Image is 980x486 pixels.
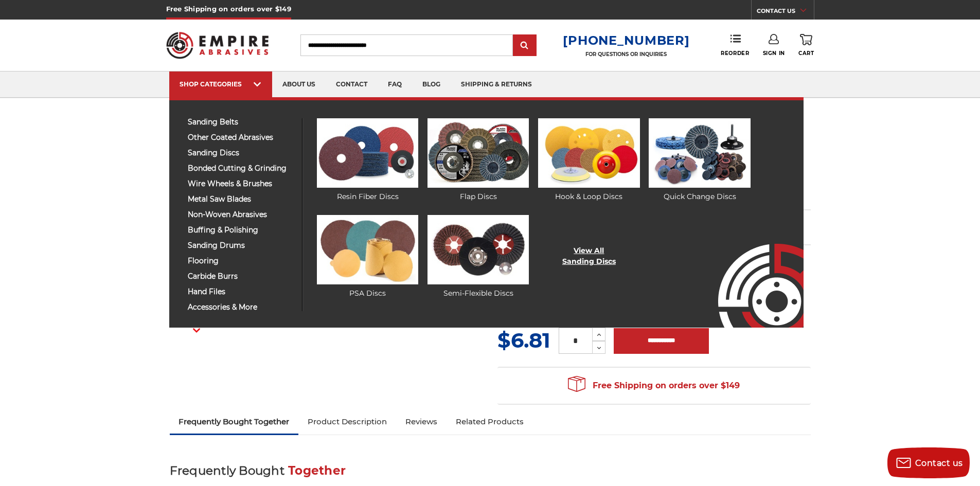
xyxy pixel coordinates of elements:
[184,319,209,341] button: Next
[170,463,284,478] span: Frequently Bought
[326,71,378,98] a: contact
[427,118,529,202] a: Flap Discs
[317,215,418,299] a: PSA Discs
[721,34,749,56] a: Reorder
[298,410,396,433] a: Product Description
[180,80,262,88] div: SHOP CATEGORIES
[188,226,294,234] span: buffing & polishing
[563,33,689,48] a: [PHONE_NUMBER]
[188,149,294,157] span: sanding discs
[562,245,616,267] a: View AllSanding Discs
[568,375,740,396] span: Free Shipping on orders over $149
[272,71,326,98] a: about us
[317,118,418,202] a: Resin Fiber Discs
[798,34,814,57] a: Cart
[188,118,294,126] span: sanding belts
[427,118,529,188] img: Flap Discs
[798,50,814,57] span: Cart
[188,180,294,188] span: wire wheels & brushes
[514,35,535,56] input: Submit
[288,463,346,478] span: Together
[188,165,294,172] span: bonded cutting & grinding
[188,211,294,219] span: non-woven abrasives
[188,195,294,203] span: metal saw blades
[188,288,294,296] span: hand files
[427,215,529,284] img: Semi-Flexible Discs
[188,303,294,311] span: accessories & more
[497,328,550,353] span: $6.81
[649,118,750,188] img: Quick Change Discs
[700,213,804,328] img: Empire Abrasives Logo Image
[188,257,294,265] span: flooring
[763,50,785,57] span: Sign In
[188,134,294,141] span: other coated abrasives
[721,50,749,57] span: Reorder
[188,242,294,249] span: sanding drums
[188,273,294,280] span: carbide burrs
[317,118,418,188] img: Resin Fiber Discs
[378,71,412,98] a: faq
[170,410,299,433] a: Frequently Bought Together
[757,5,814,20] a: CONTACT US
[649,118,750,202] a: Quick Change Discs
[166,25,269,65] img: Empire Abrasives
[412,71,451,98] a: blog
[538,118,639,188] img: Hook & Loop Discs
[427,215,529,299] a: Semi-Flexible Discs
[538,118,639,202] a: Hook & Loop Discs
[317,215,418,284] img: PSA Discs
[563,51,689,58] p: FOR QUESTIONS OR INQUIRIES
[887,447,970,478] button: Contact us
[396,410,447,433] a: Reviews
[915,458,963,468] span: Contact us
[451,71,542,98] a: shipping & returns
[447,410,533,433] a: Related Products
